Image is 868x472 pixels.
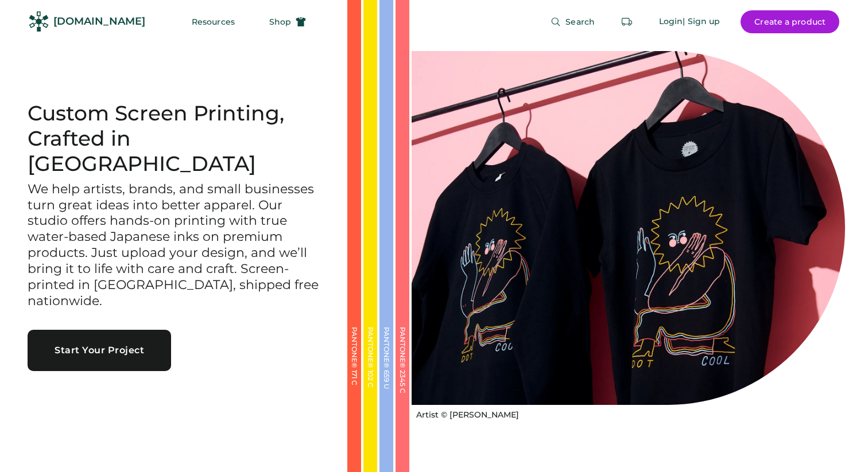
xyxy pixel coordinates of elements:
button: Retrieve an order [615,10,638,33]
img: Rendered Logo - Screens [29,11,49,32]
span: Search [565,18,595,26]
button: Search [537,10,609,33]
iframe: Front Chat [813,420,863,470]
div: Login [659,16,683,28]
button: Resources [178,10,249,33]
div: [DOMAIN_NAME] [53,14,145,29]
div: | Sign up [683,16,720,28]
div: Artist © [PERSON_NAME] [416,409,519,421]
div: PANTONE® 171 C [351,327,358,442]
div: PANTONE® 102 C [367,327,374,442]
a: Artist © [PERSON_NAME] [412,405,519,421]
span: Shop [269,18,291,26]
div: PANTONE® 659 U [383,327,390,442]
button: Shop [255,10,320,33]
h3: We help artists, brands, and small businesses turn great ideas into better apparel. Our studio of... [28,181,320,310]
div: PANTONE® 2345 C [399,327,406,442]
button: Start Your Project [28,330,171,371]
h1: Custom Screen Printing, Crafted in [GEOGRAPHIC_DATA] [28,101,320,177]
button: Create a product [741,10,839,33]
